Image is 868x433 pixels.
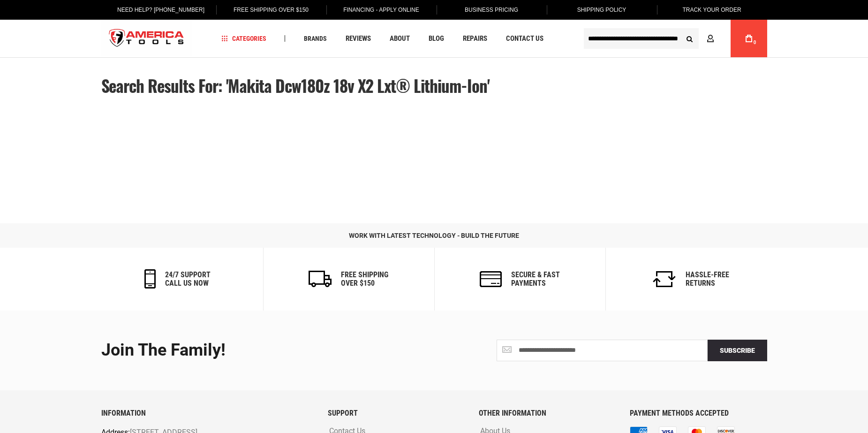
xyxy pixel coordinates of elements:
a: Blog [424,32,448,45]
img: America Tools [101,21,192,56]
span: Reviews [346,35,371,42]
span: Shipping Policy [577,7,626,13]
span: About [390,35,410,42]
span: 0 [754,40,756,45]
span: Subscribe [720,347,755,354]
span: Search results for: 'makita dcw180z 18v x2 lxt® lithium-ion' [101,73,490,98]
h6: PAYMENT METHODS ACCEPTED [630,409,767,418]
a: About [385,32,414,45]
a: store logo [101,21,192,56]
a: Reviews [341,32,375,45]
a: Categories [217,32,271,45]
h6: 24/7 support call us now [165,271,211,287]
div: Join the Family! [101,341,427,360]
a: Contact Us [502,32,548,45]
a: Repairs [459,32,491,45]
span: Blog [429,35,444,42]
h6: OTHER INFORMATION [479,409,616,418]
h6: Hassle-Free Returns [686,271,729,287]
span: Contact Us [506,35,543,42]
span: Repairs [463,35,487,42]
h6: INFORMATION [101,409,314,418]
h6: secure & fast payments [511,271,560,287]
a: 0 [740,20,758,57]
span: Categories [221,35,266,42]
button: Subscribe [708,340,767,361]
span: Brands [304,35,327,42]
h6: Free Shipping Over $150 [341,271,388,287]
button: Search [681,30,699,47]
h6: SUPPORT [328,409,465,418]
a: Brands [300,32,331,45]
